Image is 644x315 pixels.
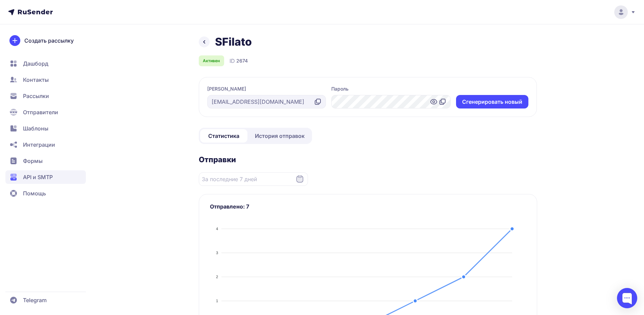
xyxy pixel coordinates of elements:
[199,172,308,186] input: Datepicker input
[23,108,58,116] span: Отправители
[230,57,248,65] div: ID
[216,299,218,303] tspan: 1
[23,296,47,304] span: Telegram
[203,58,220,64] span: Активен
[200,129,247,143] a: Статистика
[456,95,528,108] button: Cгенерировать новый
[23,76,49,84] span: Контакты
[23,189,46,197] span: Помощь
[24,37,74,45] span: Создать рассылку
[255,132,305,140] span: История отправок
[331,86,349,92] label: Пароль
[23,59,48,68] span: Дашборд
[208,132,239,140] span: Статистика
[207,86,246,92] label: [PERSON_NAME]
[216,275,218,279] tspan: 2
[215,35,252,49] h1: SFilato
[210,202,526,211] h3: Отправлено: 7
[23,157,43,165] span: Формы
[23,173,53,181] span: API и SMTP
[216,251,218,255] tspan: 3
[199,155,537,164] h2: Отправки
[216,227,218,231] tspan: 4
[5,293,86,307] a: Telegram
[249,129,311,143] a: История отправок
[23,124,48,132] span: Шаблоны
[23,141,55,149] span: Интеграции
[23,92,49,100] span: Рассылки
[236,57,248,64] span: 2674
